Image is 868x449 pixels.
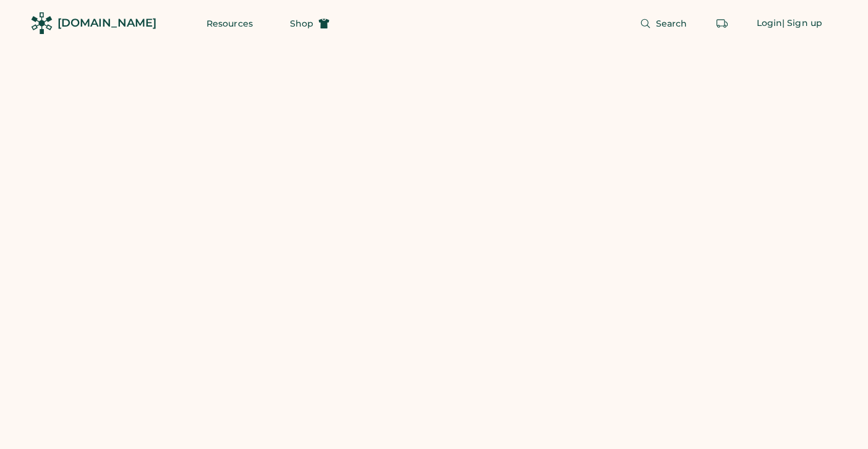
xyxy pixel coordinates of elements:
button: Retrieve an order [710,11,734,36]
div: | Sign up [782,17,822,30]
img: Rendered Logo - Screens [31,12,53,34]
button: Search [625,11,702,36]
span: Search [656,19,687,28]
img: yH5BAEAAAAALAAAAAABAAEAAAIBRAA7 [419,205,449,236]
button: Resources [192,11,268,36]
button: Shop [275,11,344,36]
span: Shop [290,19,313,28]
div: Login [757,17,783,30]
div: [DOMAIN_NAME] [57,15,156,31]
